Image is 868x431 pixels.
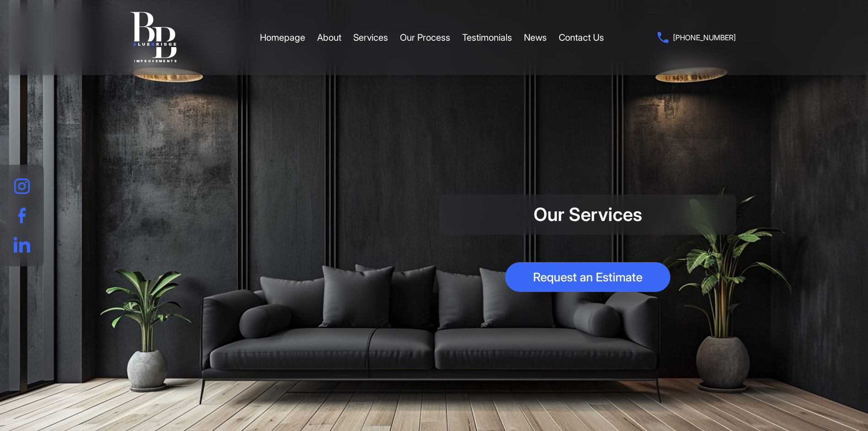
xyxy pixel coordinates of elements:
[673,31,736,44] span: [PHONE_NUMBER]
[453,204,722,226] h1: Our Services
[559,24,604,51] a: Contact Us
[505,262,670,292] a: Request an Estimate
[462,24,512,51] a: Testimonials
[260,24,305,51] a: Homepage
[400,24,450,51] a: Our Process
[524,24,547,51] a: News
[317,24,341,51] a: About
[658,31,736,44] a: [PHONE_NUMBER]
[353,24,388,51] a: Services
